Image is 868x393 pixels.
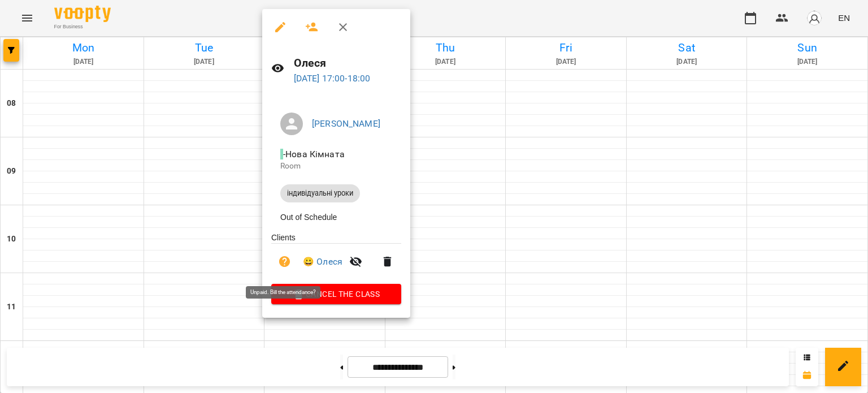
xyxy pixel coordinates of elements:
a: 😀 Олеся [303,255,342,269]
li: Out of Schedule [271,207,401,227]
span: - Нова Кімната [280,149,347,159]
span: Cancel the class [280,287,392,301]
button: Cancel the class [271,284,401,304]
p: Room [280,161,392,172]
span: індивідуальні уроки [280,188,360,198]
h6: Олеся [294,54,401,72]
a: [DATE] 17:00-18:00 [294,73,371,84]
ul: Clients [271,232,401,284]
a: [PERSON_NAME] [312,118,380,129]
